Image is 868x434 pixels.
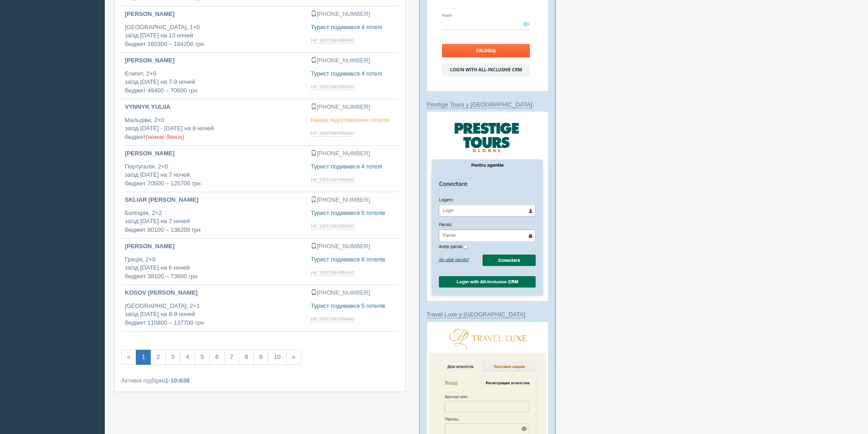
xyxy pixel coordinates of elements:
p: [PHONE_NUMBER] [311,56,395,65]
p: [PERSON_NAME] [125,149,303,158]
p: Турист подивився 5 готелів [311,209,395,218]
a: не заплановано [311,83,356,90]
img: prestige-tours-login-via-crm-for-travel-agents.png [426,111,549,301]
a: 4 [180,350,195,365]
p: [PHONE_NUMBER] [311,289,395,297]
a: Travel Luxe у [GEOGRAPHIC_DATA] [426,311,525,318]
a: 5 [195,350,210,365]
span: не заплановано [311,269,354,276]
a: [PERSON_NAME] Португалія, 2+0заїзд [DATE] на 7 ночейбюджет 70500 – 125700 грн [121,146,307,192]
p: [PHONE_NUMBER] [311,149,395,158]
a: не заплановано [311,36,356,44]
p: [PERSON_NAME] [125,56,303,65]
a: SKLIAR [PERSON_NAME] Болгарія, 2+2заїзд [DATE] на 7 ночейбюджет 80100 – 136200 грн [121,192,307,238]
p: VYNNYK YULIIA [125,103,303,112]
p: Немає підготовлених готелів [311,116,395,125]
p: Португалія, 2+0 заїзд [DATE] на 7 ночей бюджет 70500 – 125700 грн [125,163,303,188]
p: [PHONE_NUMBER] [311,196,395,204]
span: не заплановано [311,129,354,137]
a: 10 [268,350,286,365]
a: не заплановано [311,222,356,230]
a: 3 [165,350,180,365]
a: KOSOV [PERSON_NAME] [GEOGRAPHIC_DATA], 2+1заїзд [DATE] на 8-9 ночейбюджет 110800 – 137700 грн [121,285,307,331]
p: [PERSON_NAME] [125,10,303,19]
span: (немає даних) [146,133,184,140]
p: SKLIAR [PERSON_NAME] [125,196,303,204]
a: Prestige Tours у [GEOGRAPHIC_DATA] [426,101,532,108]
p: [PHONE_NUMBER] [311,103,395,112]
a: [PERSON_NAME] [GEOGRAPHIC_DATA], 1+0заїзд [DATE] на 13 ночейбюджет 160300 – 184200 грн [121,6,307,52]
b: 1-10 [165,377,177,384]
p: [PHONE_NUMBER] [311,10,395,19]
p: Болгарія, 2+2 заїзд [DATE] на 7 ночей бюджет 80100 – 136200 грн [125,209,303,235]
p: [PHONE_NUMBER] [311,242,395,251]
p: Греція, 2+0 заїзд [DATE] на 6 ночей бюджет 38100 – 73600 грн [125,255,303,281]
span: не заплановано [311,36,354,44]
a: VYNNYK YULIIA Мальдіви, 2+0заїзд [DATE] - [DATE] на 8 ночейбюджет(немає даних) [121,99,307,145]
a: 1 [136,350,151,365]
span: не заплановано [311,315,354,322]
a: 7 [224,350,239,365]
p: Турист подивився 4 готелі [311,163,395,171]
p: Єгипет, 2+0 заїзд [DATE] на 7-9 ночей бюджет 49400 – 70600 грн [125,70,303,95]
span: не заплановано [311,176,354,183]
p: [GEOGRAPHIC_DATA], 2+1 заїзд [DATE] на 8-9 ночей бюджет 110800 – 137700 грн [125,302,303,327]
a: 8 [239,350,254,365]
p: Турист подивився 6 готелів [311,255,395,264]
a: не заплановано [311,315,356,322]
span: не заплановано [311,83,354,90]
a: не заплановано [311,176,356,183]
a: 6 [209,350,224,365]
p: Турист подивився 4 готелі [311,23,395,32]
p: [PERSON_NAME] [125,242,303,251]
p: Турист подивився 5 готелів [311,302,395,311]
p: : [426,100,549,109]
a: [PERSON_NAME] Греція, 2+0заїзд [DATE] на 6 ночейбюджет 38100 – 73600 грн [121,239,307,285]
b: 638 [180,377,190,384]
p: Мальдіви, 2+0 заїзд [DATE] - [DATE] на 8 ночей бюджет [125,116,303,142]
a: 2 [150,350,165,365]
a: не заплановано [311,129,356,137]
div: Активні підбірки з [121,376,398,385]
p: : [426,310,549,319]
span: « [121,350,136,365]
a: 9 [253,350,268,365]
a: не заплановано [311,269,356,276]
p: Турист подивився 4 готелі [311,70,395,78]
span: не заплановано [311,222,354,230]
a: [PERSON_NAME] Єгипет, 2+0заїзд [DATE] на 7-9 ночейбюджет 49400 – 70600 грн [121,53,307,99]
p: [GEOGRAPHIC_DATA], 1+0 заїзд [DATE] на 13 ночей бюджет 160300 – 184200 грн [125,23,303,49]
p: KOSOV [PERSON_NAME] [125,289,303,297]
a: » [286,350,301,365]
